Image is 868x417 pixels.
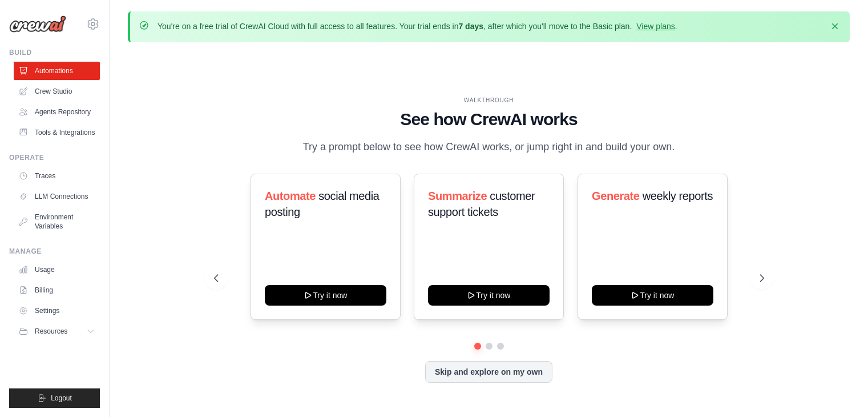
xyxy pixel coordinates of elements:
button: Logout [9,388,100,408]
a: Settings [14,302,100,320]
a: Billing [14,281,100,299]
button: Try it now [592,285,713,306]
span: Automate [265,190,316,202]
div: WALKTHROUGH [214,96,764,105]
a: Tools & Integrations [14,123,100,142]
button: Try it now [428,285,550,306]
strong: 7 days [458,22,483,31]
p: You're on a free trial of CrewAI Cloud with full access to all features. Your trial ends in , aft... [158,21,677,32]
span: Resources [35,327,67,336]
a: Crew Studio [14,82,100,101]
a: Agents Repository [14,103,100,121]
button: Skip and explore on my own [425,361,552,383]
span: social media posting [265,190,380,218]
span: Generate [592,190,640,202]
div: Manage [9,247,100,256]
a: Usage [14,260,100,279]
span: Logout [51,394,72,403]
div: Operate [9,153,100,162]
div: Build [9,48,100,57]
h1: See how CrewAI works [214,109,764,130]
iframe: Chat Widget [811,362,868,417]
a: Environment Variables [14,208,100,235]
a: Automations [14,62,100,80]
p: Try a prompt below to see how CrewAI works, or jump right in and build your own. [297,139,681,155]
button: Try it now [265,285,386,306]
a: LLM Connections [14,187,100,206]
a: View plans [636,22,675,31]
span: weekly reports [643,190,713,202]
img: Logo [9,15,66,33]
span: Summarize [428,190,487,202]
a: Traces [14,167,100,185]
button: Resources [14,322,100,340]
